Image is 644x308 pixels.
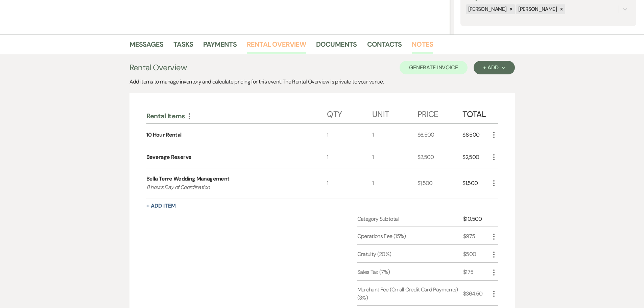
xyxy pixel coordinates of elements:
[357,268,463,276] div: Sales Tax (7%)
[372,103,418,123] div: Unit
[146,131,182,139] div: 10 Hour Rental
[367,39,402,54] a: Contacts
[247,39,306,54] a: Rental Overview
[474,61,515,74] button: + Add
[412,39,433,54] a: Notes
[146,112,327,120] div: Rental Items
[129,39,164,54] a: Messages
[462,103,490,123] div: Total
[146,175,230,183] div: Bella Terre Wedding Management
[463,250,490,258] div: $500
[146,203,176,209] button: + Add Item
[327,168,372,198] div: 1
[357,286,463,302] div: Merchant Fee (On all Credit Card Payments) (3%)
[400,61,468,74] button: Generate Invoice
[129,78,515,86] div: Add items to manage inventory and calculate pricing for this event. The Rental Overview is privat...
[357,250,463,258] div: Gratuity (20%)
[463,215,490,223] div: $10,500
[372,146,418,168] div: 1
[463,232,490,240] div: $975
[372,124,418,146] div: 1
[372,168,418,198] div: 1
[462,124,490,146] div: $6,500
[327,103,372,123] div: Qty
[516,4,558,14] div: [PERSON_NAME]
[483,65,505,70] div: + Add
[203,39,237,54] a: Payments
[316,39,357,54] a: Documents
[418,146,463,168] div: $2,500
[463,268,490,276] div: $175
[466,4,508,14] div: [PERSON_NAME]
[463,290,490,298] div: $364.50
[146,183,309,192] p: 8 hours Day of Coordination
[462,168,490,198] div: $1,500
[146,153,192,161] div: Beverage Reserve
[418,103,463,123] div: Price
[418,168,463,198] div: $1,500
[357,232,463,240] div: Operations Fee (15%)
[357,215,463,223] div: Category Subtotal
[129,62,187,74] h3: Rental Overview
[173,39,193,54] a: Tasks
[462,146,490,168] div: $2,500
[327,146,372,168] div: 1
[327,124,372,146] div: 1
[418,124,463,146] div: $6,500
